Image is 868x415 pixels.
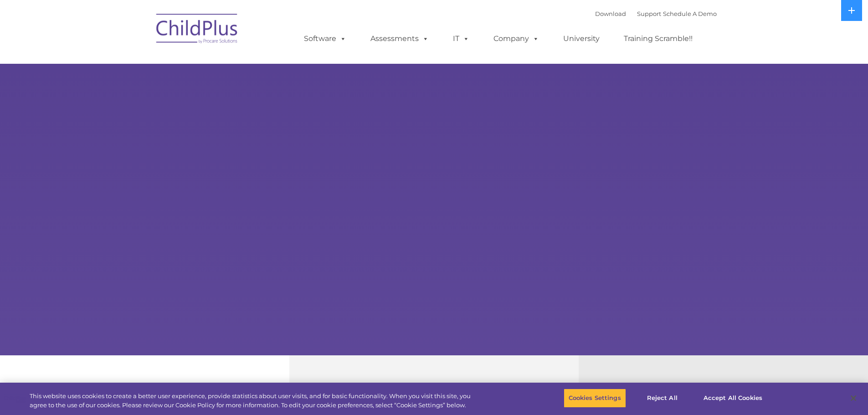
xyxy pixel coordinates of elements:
[554,30,609,48] a: University
[484,30,548,48] a: Company
[564,389,626,408] button: Cookies Settings
[637,10,661,17] a: Support
[595,10,626,17] a: Download
[152,7,243,53] img: ChildPlus by Procare Solutions
[361,30,438,48] a: Assessments
[615,30,702,48] a: Training Scramble!!
[595,10,717,17] font: |
[634,389,691,408] button: Reject All
[30,392,478,410] div: This website uses cookies to create a better user experience, provide statistics about user visit...
[295,30,355,48] a: Software
[663,10,717,17] a: Schedule A Demo
[699,389,767,408] button: Accept All Cookies
[444,30,478,48] a: IT
[843,388,863,408] button: Close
